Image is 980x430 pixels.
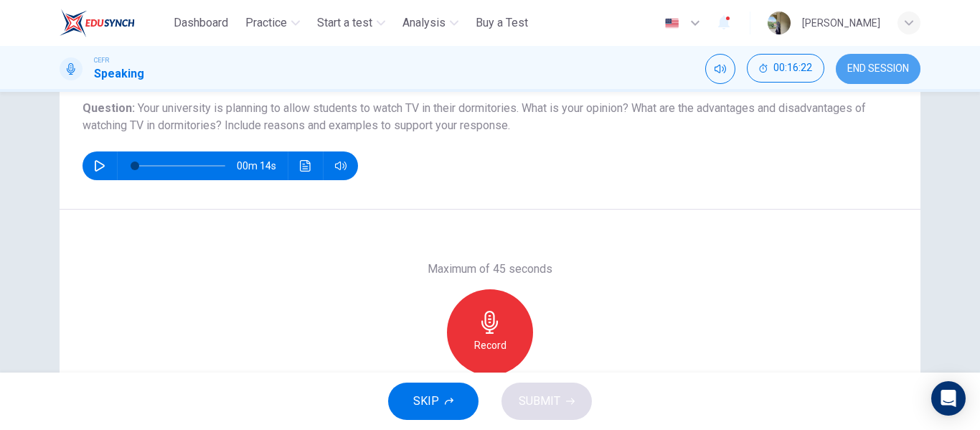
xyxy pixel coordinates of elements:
[663,18,681,29] img: en
[225,118,510,132] span: Include reasons and examples to support your response.
[83,100,897,134] h6: Question :
[94,55,109,65] span: CEFR
[60,9,168,37] a: ELTC logo
[747,54,824,83] button: 00:16:22
[802,14,880,32] div: [PERSON_NAME]
[311,10,391,36] button: Start a test
[773,62,812,74] span: 00:16:22
[94,65,144,83] h1: Speaking
[83,101,866,132] span: Your university is planning to allow students to watch TV in their dormitories. What is your opin...
[402,14,446,32] span: Analysis
[476,14,528,32] span: Buy a Test
[747,54,824,84] div: Hide
[60,9,135,37] img: ELTC logo
[245,14,287,32] span: Practice
[931,381,966,416] div: Open Intercom Messenger
[397,10,464,36] button: Analysis
[836,54,920,84] button: END SESSION
[413,391,439,411] span: SKIP
[237,151,288,180] span: 00m 14s
[294,151,317,180] button: Click to see the audio transcription
[847,63,909,75] span: END SESSION
[388,383,479,420] button: SKIP
[447,289,533,375] button: Record
[428,261,552,278] h6: Maximum of 45 seconds
[705,54,735,84] div: Mute
[240,10,306,36] button: Practice
[174,14,228,32] span: Dashboard
[474,337,507,354] h6: Record
[470,10,534,36] button: Buy a Test
[317,14,372,32] span: Start a test
[168,10,234,36] button: Dashboard
[768,11,791,34] img: Profile picture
